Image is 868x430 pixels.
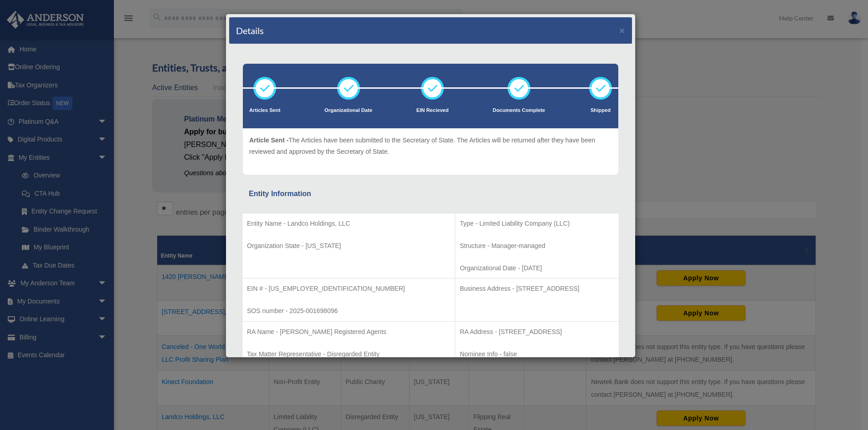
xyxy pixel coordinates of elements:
p: Structure - Manager-managed [460,240,614,252]
p: Business Address - [STREET_ADDRESS] [460,283,614,294]
p: Entity Name - Landco Holdings, LLC [247,218,450,229]
p: Documents Complete [493,106,545,115]
p: EIN # - [US_EMPLOYER_IDENTIFICATION_NUMBER] [247,283,450,294]
p: RA Name - [PERSON_NAME] Registered Agents [247,326,450,338]
p: Shipped [589,106,612,115]
p: RA Address - [STREET_ADDRESS] [460,326,614,338]
p: SOS number - 2025-001698096 [247,305,450,317]
p: Tax Matter Representative - Disregarded Entity [247,349,450,360]
p: Organization State - [US_STATE] [247,240,450,252]
p: Organizational Date [324,106,372,115]
h4: Details [236,24,264,37]
p: EIN Recieved [416,106,449,115]
div: Entity Information [249,187,612,200]
span: Article Sent - [249,137,288,144]
p: Nominee Info - false [460,349,614,360]
p: Organizational Date - [DATE] [460,263,614,274]
p: Articles Sent [249,106,280,115]
button: × [619,25,625,35]
p: Type - Limited Liability Company (LLC) [460,218,614,229]
p: The Articles have been submitted to the Secretary of State. The Articles will be returned after t... [249,135,612,157]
